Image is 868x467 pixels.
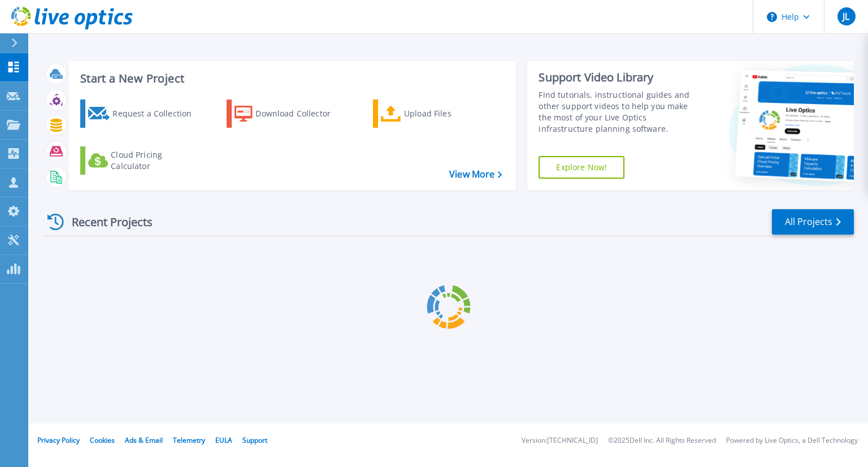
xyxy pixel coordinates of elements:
[772,209,854,235] a: All Projects
[539,70,702,85] div: Support Video Library
[539,156,624,179] a: Explore Now!
[125,435,163,445] a: Ads & Email
[608,437,716,444] li: © 2025 Dell Inc. All Rights Reserved
[449,169,502,180] a: View More
[539,89,702,135] div: Find tutorials, instructional guides and other support videos to help you make the most of your L...
[37,435,80,445] a: Privacy Policy
[726,437,858,444] li: Powered by Live Optics, a Dell Technology
[215,435,232,445] a: EULA
[227,100,353,128] a: Download Collector
[44,208,168,236] div: Recent Projects
[80,146,206,175] a: Cloud Pricing Calculator
[255,102,346,125] div: Download Collector
[373,100,499,128] a: Upload Files
[242,435,267,445] a: Support
[80,100,206,128] a: Request a Collection
[111,149,201,172] div: Cloud Pricing Calculator
[404,102,494,125] div: Upload Files
[173,435,205,445] a: Telemetry
[843,12,849,21] span: JL
[80,72,502,85] h3: Start a New Project
[90,435,115,445] a: Cookies
[112,102,203,125] div: Request a Collection
[522,437,598,444] li: Version: [TECHNICAL_ID]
